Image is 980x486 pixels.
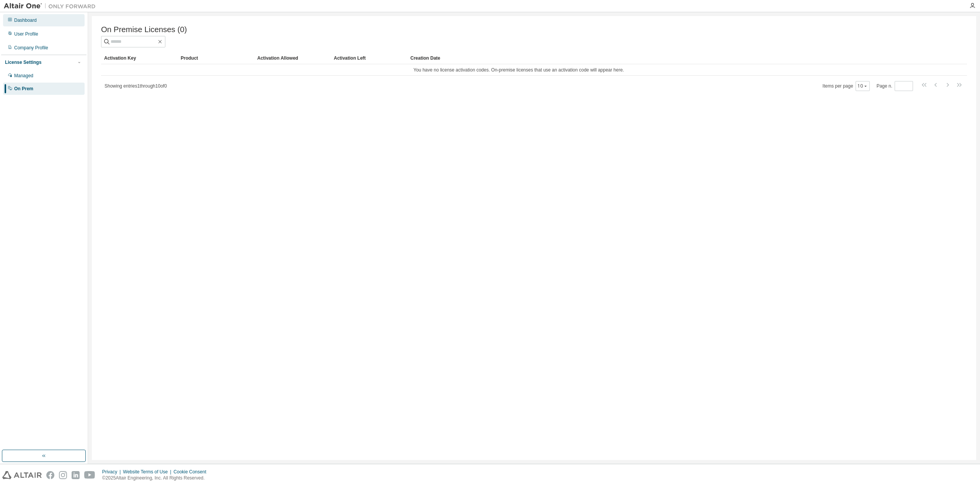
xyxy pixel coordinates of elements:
img: linkedin.svg [72,471,80,479]
div: Creation Date [410,52,933,64]
div: Activation Key [104,52,175,64]
div: Privacy [102,469,123,475]
div: Company Profile [14,45,48,51]
div: Dashboard [14,17,37,23]
div: Activation Left [334,52,404,64]
img: youtube.svg [84,471,95,479]
span: Items per page [823,81,870,91]
button: 10 [857,83,868,89]
img: altair_logo.svg [2,471,42,479]
span: On Premise Licenses (0) [101,25,187,34]
p: © 2025 Altair Engineering, Inc. All Rights Reserved. [102,475,211,481]
div: License Settings [5,59,41,65]
div: Product [181,52,251,64]
img: instagram.svg [59,471,67,479]
span: Page n. [877,81,913,91]
span: Showing entries 1 through 10 of 0 [105,83,167,89]
div: Cookie Consent [173,469,211,475]
div: Activation Allowed [257,52,328,64]
div: Managed [14,73,33,79]
div: On Prem [14,86,33,92]
div: User Profile [14,31,38,37]
div: Website Terms of Use [123,469,173,475]
td: You have no license activation codes. On-premise licenses that use an activation code will appear... [101,64,936,76]
img: Altair One [4,2,100,10]
img: facebook.svg [46,471,54,479]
